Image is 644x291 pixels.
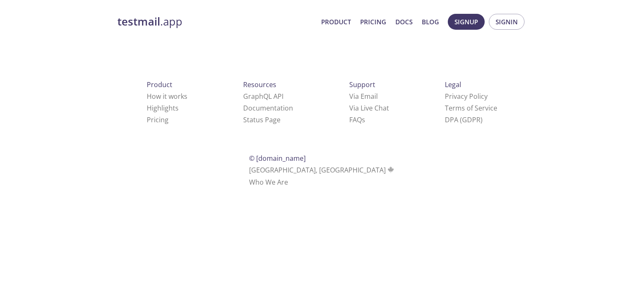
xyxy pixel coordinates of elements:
[117,14,160,29] strong: testmail
[349,103,389,113] a: Via Live Chat
[147,80,172,89] span: Product
[349,92,378,101] a: Via Email
[445,92,488,101] a: Privacy Policy
[362,115,365,124] span: s
[243,115,280,124] a: Status Page
[249,178,288,187] a: Who We Are
[349,115,365,124] a: FAQ
[445,80,461,89] span: Legal
[422,16,439,27] a: Blog
[243,103,293,113] a: Documentation
[243,80,276,89] span: Resources
[249,154,306,163] span: © [DOMAIN_NAME]
[147,92,187,101] a: How it works
[454,16,478,27] span: Signup
[445,103,497,113] a: Terms of Service
[360,16,386,27] a: Pricing
[147,103,179,113] a: Highlights
[349,80,375,89] span: Support
[321,16,351,27] a: Product
[448,14,485,30] button: Signup
[489,14,525,30] button: Signin
[395,16,413,27] a: Docs
[147,115,169,124] a: Pricing
[445,115,483,124] a: DPA (GDPR)
[243,92,283,101] a: GraphQL API
[117,15,314,29] a: testmail.app
[496,16,518,27] span: Signin
[249,165,395,175] span: [GEOGRAPHIC_DATA], [GEOGRAPHIC_DATA]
